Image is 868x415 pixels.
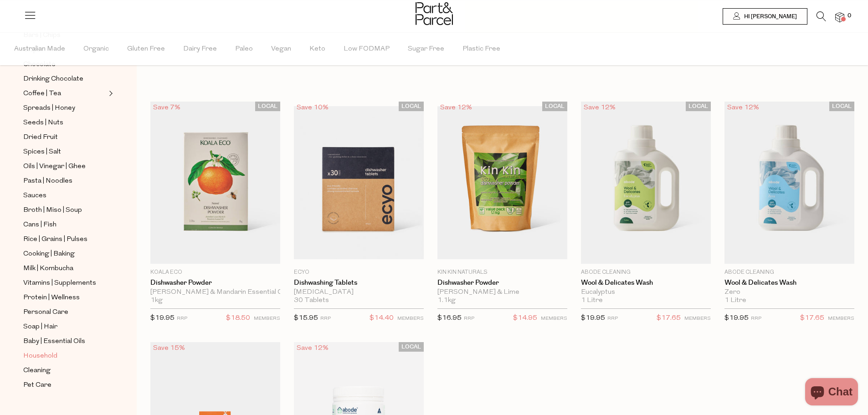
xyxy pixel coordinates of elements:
[294,106,424,259] img: Dishwashing Tablets
[271,33,291,65] span: Vegan
[294,342,331,354] div: Save 12%
[724,102,762,114] div: Save 12%
[607,316,618,321] small: RRP
[23,74,83,85] span: Drinking Chocolate
[255,102,280,111] span: LOCAL
[23,190,106,201] a: Sauces
[294,102,331,114] div: Save 10%
[23,234,87,245] span: Rice | Grains | Pulses
[177,316,187,321] small: RRP
[23,263,73,274] span: Milk | Kombucha
[742,13,797,20] span: Hi [PERSON_NAME]
[235,33,253,65] span: Paleo
[724,297,746,305] span: 1 Litre
[23,277,106,289] a: Vitamins | Supplements
[23,351,57,362] span: Household
[845,12,853,20] span: 0
[657,313,681,324] span: $17.65
[254,316,280,321] small: MEMBERS
[399,342,424,352] span: LOCAL
[581,315,605,322] span: $19.95
[437,106,567,259] img: Dishwasher Powder
[581,102,618,114] div: Save 12%
[437,288,567,297] div: [PERSON_NAME] & Lime
[581,102,711,264] img: Wool & Delicates Wash
[23,365,51,376] span: Cleaning
[150,279,280,287] a: Dishwasher Powder
[23,161,86,172] span: Oils | Vinegar | Ghee
[23,248,106,260] a: Cooking | Baking
[23,161,106,172] a: Oils | Vinegar | Ghee
[150,297,163,305] span: 1kg
[462,33,500,65] span: Plastic Free
[724,268,854,277] p: Abode Cleaning
[23,88,106,99] a: Coffee | Tea
[437,279,567,287] a: Dishwasher Powder
[829,102,854,111] span: LOCAL
[226,313,250,324] span: $18.50
[724,288,854,297] div: Zero
[150,102,183,114] div: Save 7%
[23,350,106,362] a: Household
[397,316,424,321] small: MEMBERS
[23,307,68,318] span: Personal Care
[23,205,82,216] span: Broth | Miso | Soup
[416,2,453,25] img: Part&Parcel
[23,263,106,274] a: Milk | Kombucha
[835,12,844,22] a: 0
[408,33,444,65] span: Sugar Free
[723,8,807,25] a: Hi [PERSON_NAME]
[23,147,61,158] span: Spices | Salt
[684,316,711,321] small: MEMBERS
[23,88,61,99] span: Coffee | Tea
[183,33,217,65] span: Dairy Free
[294,268,424,277] p: Ecyo
[23,234,106,245] a: Rice | Grains | Pulses
[150,315,175,322] span: $19.95
[370,313,394,324] span: $14.40
[107,88,113,99] button: Expand/Collapse Coffee | Tea
[437,102,475,114] div: Save 12%
[399,102,424,111] span: LOCAL
[828,316,854,321] small: MEMBERS
[23,365,106,376] a: Cleaning
[541,316,567,321] small: MEMBERS
[14,33,65,65] span: Australian Made
[23,190,46,201] span: Sauces
[23,175,106,187] a: Pasta | Noodles
[23,249,75,260] span: Cooking | Baking
[23,380,51,391] span: Pet Care
[802,378,861,408] inbox-online-store-chat: Shopify online store chat
[437,315,462,322] span: $16.95
[23,132,58,143] span: Dried Fruit
[344,33,390,65] span: Low FODMAP
[294,297,329,305] span: 30 Tablets
[23,132,106,143] a: Dried Fruit
[23,73,106,85] a: Drinking Chocolate
[23,103,75,114] span: Spreads | Honey
[127,33,165,65] span: Gluten Free
[150,268,280,277] p: Koala Eco
[150,288,280,297] div: [PERSON_NAME] & Mandarin Essential Oil
[581,288,711,297] div: Eucalyptus
[751,316,761,321] small: RRP
[724,102,854,264] img: Wool & Delicates Wash
[23,219,106,231] a: Cans | Fish
[320,316,331,321] small: RRP
[23,336,106,347] a: Baby | Essential Oils
[294,279,424,287] a: Dishwashing Tablets
[294,288,424,297] div: [MEDICAL_DATA]
[686,102,711,111] span: LOCAL
[23,278,96,289] span: Vitamins | Supplements
[23,205,106,216] a: Broth | Miso | Soup
[23,292,106,303] a: Protein | Wellness
[581,268,711,277] p: Abode Cleaning
[23,292,80,303] span: Protein | Wellness
[309,33,325,65] span: Keto
[23,321,106,333] a: Soap | Hair
[437,268,567,277] p: Kin Kin Naturals
[23,146,106,158] a: Spices | Salt
[23,176,72,187] span: Pasta | Noodles
[581,279,711,287] a: Wool & Delicates Wash
[23,102,106,114] a: Spreads | Honey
